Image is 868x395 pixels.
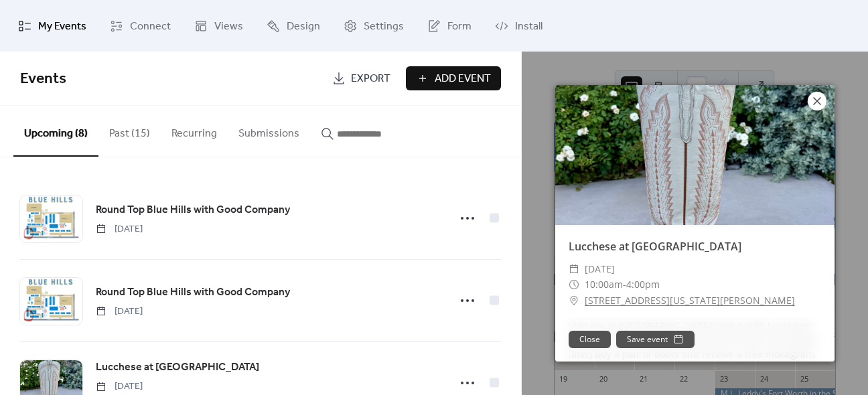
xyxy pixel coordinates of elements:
button: Upcoming (8) [13,106,98,157]
span: Round Top Blue Hills with Good Company [96,202,290,218]
button: Past (15) [98,106,161,155]
button: Save event [616,331,695,348]
span: - [623,278,626,291]
span: Lucchese at [GEOGRAPHIC_DATA] [96,360,259,376]
span: 4:00pm [626,278,660,291]
span: 10:00am [585,278,623,291]
span: Views [214,16,243,37]
a: Export [322,66,401,90]
span: [DATE] [96,380,153,394]
button: Add Event [406,66,501,90]
a: [STREET_ADDRESS][US_STATE][PERSON_NAME] [585,293,795,309]
div: ​ [569,293,579,309]
span: Add Event [435,71,491,87]
button: Recurring [161,106,228,155]
a: Connect [100,5,181,46]
button: Close [569,331,611,348]
a: Round Top Blue Hills with Good Company [96,284,290,301]
span: [DATE] [96,222,143,236]
span: Design [287,16,320,37]
div: Lucchese at [GEOGRAPHIC_DATA] [555,238,835,254]
a: Round Top Blue Hills with Good Company [96,202,290,219]
span: Install [515,16,542,37]
span: My Events [38,16,86,37]
span: Connect [130,16,171,37]
div: ​ [569,276,579,293]
span: Form [447,16,472,37]
a: Design [257,5,330,46]
a: Lucchese at [GEOGRAPHIC_DATA] [96,359,259,376]
a: Install [485,5,553,46]
a: Views [184,5,253,46]
a: Form [417,5,482,46]
span: [DATE] [585,261,615,277]
span: Round Top Blue Hills with Good Company [96,285,290,301]
span: [DATE] [96,305,143,319]
a: My Events [8,5,96,46]
a: Settings [334,5,414,46]
div: ​ [569,261,579,277]
span: Export [351,71,390,87]
span: Events [20,64,66,94]
span: Settings [364,16,404,37]
button: Submissions [228,106,310,155]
